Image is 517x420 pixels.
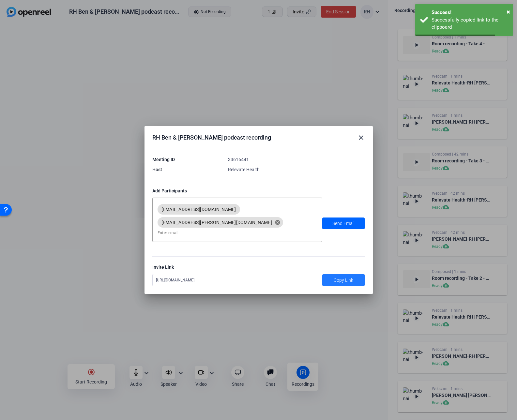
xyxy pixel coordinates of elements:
[161,206,236,213] span: [EMAIL_ADDRESS][DOMAIN_NAME]
[228,166,365,173] div: Relevate Health
[158,229,317,237] input: Enter email
[334,277,353,284] span: Copy Link
[228,156,365,163] div: 33616441
[432,9,508,16] div: Success!
[152,166,221,173] div: Host
[432,16,508,31] div: Successfully copied link to the clipboard
[161,219,272,226] span: [EMAIL_ADDRESS][PERSON_NAME][DOMAIN_NAME]
[152,264,365,270] div: Invite Link
[332,220,355,227] span: Send Email
[322,217,365,229] button: Send Email
[152,134,271,142] div: RH Ben & [PERSON_NAME] podcast recording
[152,187,365,194] div: Add Participants
[153,274,322,286] div: [URL][DOMAIN_NAME]
[357,134,365,142] mat-icon: close
[152,156,221,163] div: Meeting ID
[507,7,510,17] button: Close
[272,219,283,225] mat-icon: cancel
[322,274,365,286] button: Copy Link
[507,8,510,16] span: ×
